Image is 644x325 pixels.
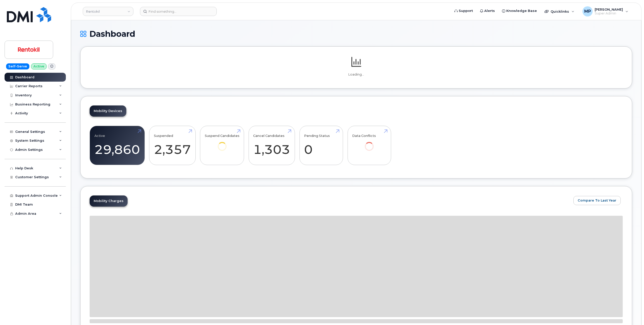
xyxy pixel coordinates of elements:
a: Mobility Devices [90,105,126,117]
button: Compare To Last Year [573,196,621,205]
a: Mobility Charges [90,195,128,207]
a: Suspended 2,357 [154,129,191,162]
span: Compare To Last Year [578,198,616,203]
a: Pending Status 0 [304,129,338,162]
a: Data Conflicts [352,129,386,158]
h1: Dashboard [80,29,632,38]
a: Cancel Candidates 1,303 [253,129,290,162]
a: Active 29,860 [94,129,140,162]
p: Loading... [90,72,623,77]
a: Suspend Candidates [205,129,239,158]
